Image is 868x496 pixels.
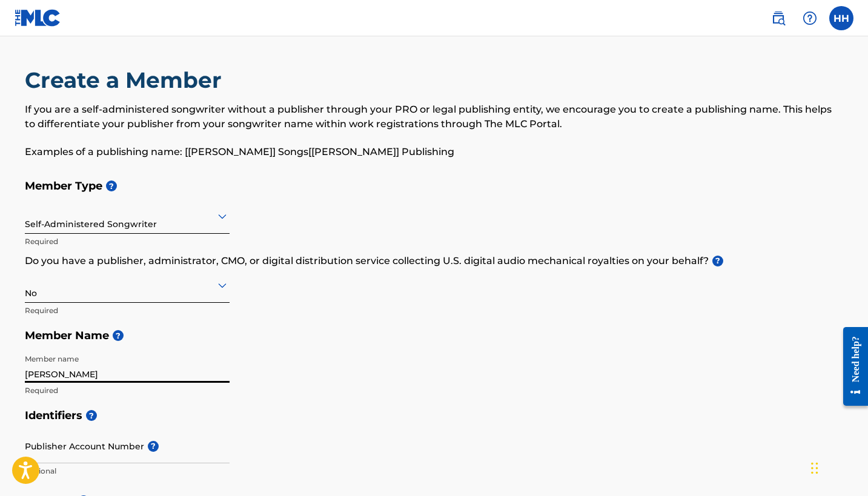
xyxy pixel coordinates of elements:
[106,180,117,191] span: ?
[25,236,230,247] p: Required
[25,466,230,477] p: Optional
[803,11,817,25] img: help
[766,6,790,30] a: Public Search
[25,145,844,159] p: Examples of a publishing name: [[PERSON_NAME]] Songs[[PERSON_NAME]] Publishing
[113,330,124,341] span: ?
[25,102,844,131] p: If you are a self-administered songwriter without a publisher through your PRO or legal publishin...
[25,403,844,429] h5: Identifiers
[807,438,868,496] iframe: Chat Widget
[25,305,230,316] p: Required
[712,256,723,266] span: ?
[829,6,853,30] div: User Menu
[834,317,868,417] iframe: Resource Center
[798,6,822,30] div: Help
[25,270,230,300] div: No
[25,254,844,268] p: Do you have a publisher, administrator, CMO, or digital distribution service collecting U.S. digi...
[811,450,818,486] div: Drag
[25,201,230,231] div: Self-Administered Songwriter
[25,385,230,396] p: Required
[771,11,786,25] img: search
[25,173,844,199] h5: Member Type
[15,9,61,27] img: MLC Logo
[86,410,97,421] span: ?
[25,323,844,349] h5: Member Name
[148,441,159,452] span: ?
[25,67,228,94] h2: Create a Member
